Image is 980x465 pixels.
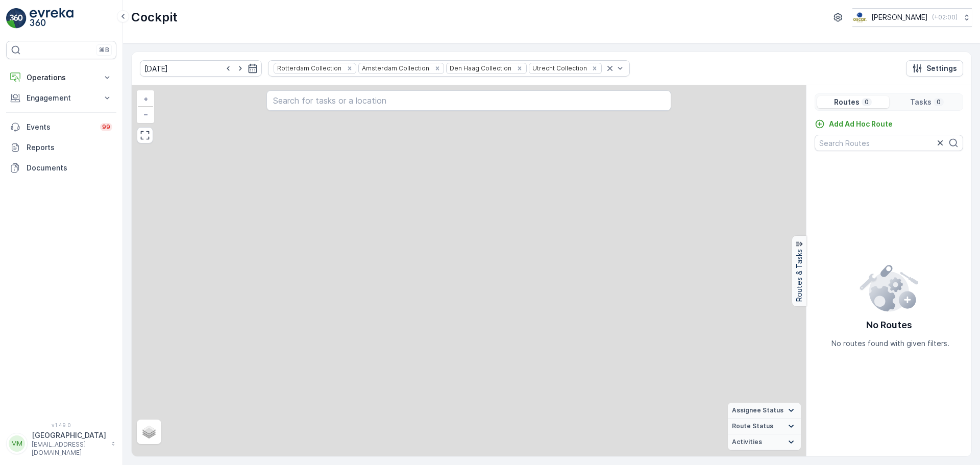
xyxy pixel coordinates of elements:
p: Documents [27,163,112,173]
a: Layers [138,421,160,443]
button: MM[GEOGRAPHIC_DATA][EMAIL_ADDRESS][DOMAIN_NAME] [6,430,116,457]
a: Zoom Out [138,107,153,122]
div: Remove Rotterdam Collection [344,64,355,72]
div: Remove Den Haag Collection [514,64,525,72]
div: Remove Amsterdam Collection [432,64,443,72]
summary: Assignee Status [728,403,801,419]
a: Add Ad Hoc Route [815,119,893,129]
div: Remove Utrecht Collection [589,64,600,72]
summary: Route Status [728,419,801,434]
div: Den Haag Collection [447,63,513,73]
p: Add Ad Hoc Route [829,119,893,129]
input: Search Routes [815,135,963,151]
span: v 1.49.0 [6,422,116,428]
p: Cockpit [131,9,178,26]
span: − [143,110,149,118]
div: MM [9,435,25,452]
div: Amsterdam Collection [359,63,431,73]
p: Operations [27,72,96,83]
p: Reports [27,142,112,153]
p: [GEOGRAPHIC_DATA] [32,430,106,440]
p: Routes [834,97,860,107]
input: Search for tasks or a location [266,90,671,111]
img: config error [859,263,919,312]
p: Tasks [910,97,932,107]
p: 99 [102,123,110,131]
p: [EMAIL_ADDRESS][DOMAIN_NAME] [32,440,106,457]
button: Engagement [6,88,116,108]
a: Reports [6,137,116,158]
button: Settings [906,60,963,77]
p: 0 [864,98,870,106]
p: Engagement [27,93,96,103]
p: Routes & Tasks [794,249,804,301]
p: No routes found with given filters. [831,338,949,349]
a: Zoom In [138,91,153,107]
span: Activities [732,438,762,446]
span: Route Status [732,422,773,430]
p: [PERSON_NAME] [871,12,928,22]
img: basis-logo_rgb2x.png [852,12,867,23]
img: logo [6,8,27,29]
span: Assignee Status [732,406,783,414]
p: No Routes [866,318,912,332]
span: + [143,94,148,103]
a: Events99 [6,117,116,137]
p: ⌘B [99,46,109,54]
button: [PERSON_NAME](+02:00) [852,8,972,27]
p: Settings [926,63,957,74]
summary: Activities [728,434,801,450]
p: 0 [936,98,942,106]
a: Documents [6,158,116,178]
div: Rotterdam Collection [274,63,343,73]
img: logo_light-DOdMpM7g.png [30,8,73,29]
p: Events [27,122,94,132]
button: Operations [6,67,116,88]
input: dd/mm/yyyy [140,60,262,77]
p: ( +02:00 ) [932,13,958,21]
div: Utrecht Collection [529,63,589,73]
